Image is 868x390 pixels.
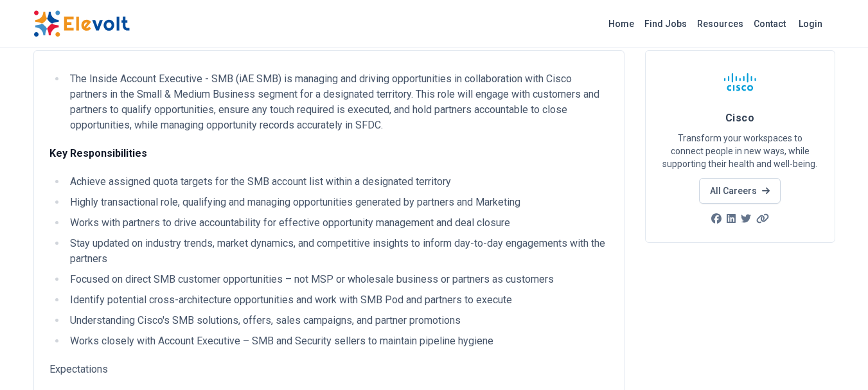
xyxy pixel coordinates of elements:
a: All Careers [699,178,781,204]
a: Login [791,11,830,37]
li: Focused on direct SMB customer opportunities – not MSP or wholesale business or partners as custo... [66,272,608,287]
li: Identify potential cross-architecture opportunities and work with SMB Pod and partners to execute [66,292,608,308]
li: Works closely with Account Executive – SMB and Security sellers to maintain pipeline hygiene [66,333,608,349]
img: Elevolt [33,10,130,37]
iframe: Chat Widget [804,328,868,390]
a: Contact [748,13,791,34]
p: Transform your workspaces to connect people in new ways, while supporting their health and well-b... [661,132,819,170]
a: Resources [692,13,748,34]
li: Highly transactional role, qualifying and managing opportunities generated by partners and Marketing [66,195,608,210]
img: Cisco [724,66,756,98]
p: Expectations [49,362,608,377]
li: The Inside Account Executive - SMB (iAE SMB) is managing and driving opportunities in collaborati... [66,71,608,133]
strong: Key Responsibilities [49,147,147,159]
li: Works with partners to drive accountability for effective opportunity management and deal closure [66,215,608,231]
li: Achieve assigned quota targets for the SMB account list within a designated territory [66,174,608,190]
li: Understanding Cisco's SMB solutions, offers, sales campaigns, and partner promotions [66,313,608,328]
a: Find Jobs [639,13,692,34]
li: Stay updated on industry trends, market dynamics, and competitive insights to inform day-to-day e... [66,236,608,267]
span: Cisco [725,112,754,124]
a: Home [603,13,639,34]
